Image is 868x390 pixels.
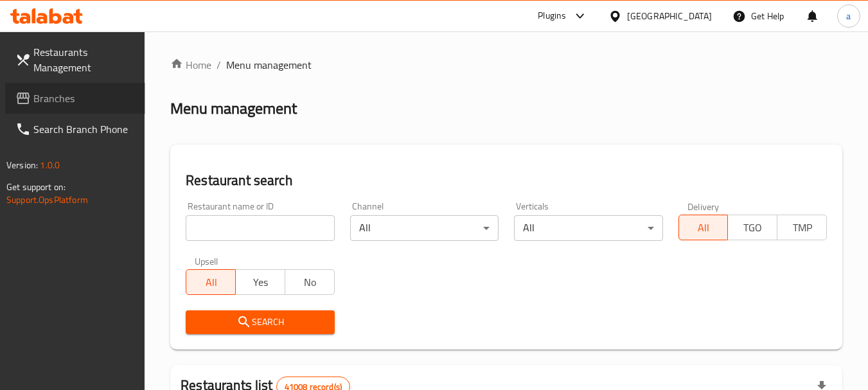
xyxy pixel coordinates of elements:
a: Support.OpsPlatform [6,191,88,208]
span: No [290,273,330,292]
span: 1.0.0 [40,157,60,173]
a: Restaurants Management [5,37,145,83]
div: All [350,215,499,241]
nav: breadcrumb [170,57,842,73]
span: Branches [33,91,135,106]
button: All [678,215,729,240]
button: No [285,269,335,295]
div: All [514,215,662,241]
span: Search Branch Phone [33,121,135,137]
a: Home [170,57,211,73]
div: Plugins [538,8,566,24]
button: TMP [777,215,827,240]
span: TGO [733,218,772,237]
span: All [191,273,231,292]
span: TMP [783,218,822,237]
span: Get support on: [6,179,66,195]
span: All [684,218,723,237]
a: Branches [5,83,145,114]
div: [GEOGRAPHIC_DATA] [627,9,712,23]
span: Restaurants Management [33,44,135,75]
li: / [217,57,221,73]
button: TGO [727,215,777,240]
button: All [186,269,236,295]
span: Yes [241,273,280,292]
h2: Menu management [170,98,297,119]
h2: Restaurant search [186,171,827,190]
button: Search [186,310,334,334]
span: Version: [6,157,38,173]
a: Search Branch Phone [5,114,145,145]
span: Menu management [226,57,312,73]
button: Yes [235,269,285,295]
input: Search for restaurant name or ID.. [186,215,334,241]
label: Delivery [687,202,720,211]
span: Search [196,314,324,330]
span: a [846,9,851,23]
label: Upsell [195,256,218,265]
